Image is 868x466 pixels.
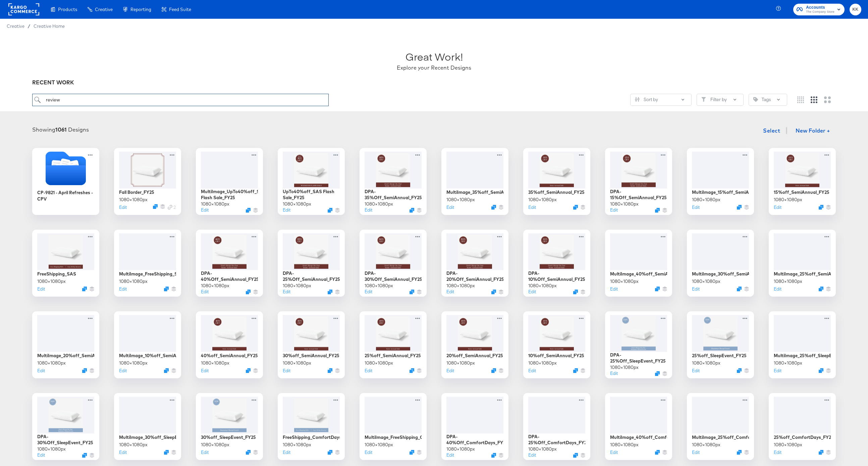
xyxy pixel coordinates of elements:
[737,450,742,455] button: Duplicate
[365,434,422,441] div: MultiImage_FreeShipping_ComfortDays_FY25
[278,230,345,297] div: DPA-25%Off_SemiAnnual_FY251080×1080pxEditDuplicate
[655,287,660,291] button: Duplicate
[610,434,667,441] div: MultiImage_40%off_ComfortDays_FY25
[328,368,332,373] button: Duplicate
[528,189,585,196] div: 35%off_SemiAnnual_FY25
[283,270,340,283] div: DPA-25%Off_SemiAnnual_FY25
[201,360,229,366] div: 1080 × 1080 px
[328,290,332,294] svg: Duplicate
[692,449,700,456] button: Edit
[774,442,802,448] div: 1080 × 1080 px
[55,126,67,133] strong: 1061
[687,311,754,378] div: 25%off_SleepEvent_FY251080×1080pxEditDuplicate
[610,278,639,285] div: 1080 × 1080 px
[37,353,94,359] div: MultiImage_20%off_SemiAnnual_FY25
[196,393,263,460] div: 30%off_SleepEvent_FY251080×1080pxEditDuplicate
[278,393,345,460] div: FreeShipping_ComfortDays1080×1080pxEditDuplicate
[573,453,578,458] svg: Duplicate
[365,442,393,448] div: 1080 × 1080 px
[201,353,258,359] div: 40%off_SemiAnnual_FY25
[365,201,393,207] div: 1080 × 1080 px
[811,96,817,103] svg: Medium grid
[774,286,781,292] button: Edit
[201,289,209,295] button: Edit
[24,23,34,29] span: /
[701,97,706,102] svg: Filter
[32,126,89,134] div: Showing Designs
[114,230,181,297] div: MultiImage_FreeShipping_SAS_FY251080×1080pxEditDuplicate
[119,278,148,285] div: 1080 × 1080 px
[753,97,758,102] svg: Tag
[610,370,618,377] button: Edit
[774,368,781,374] button: Edit
[692,286,700,292] button: Edit
[605,230,672,297] div: MultiImage_40%off_SemiAnnual_FY251080×1080pxEditDuplicate
[491,290,496,294] button: Duplicate
[164,368,169,373] button: Duplicate
[82,453,87,458] button: Duplicate
[164,287,169,291] button: Duplicate
[34,23,65,29] span: Creative Home
[130,7,151,12] span: Reporting
[37,278,66,285] div: 1080 × 1080 px
[58,7,77,12] span: Products
[774,353,831,359] div: MultiImage_25%off_SleepEvent_FY25
[692,434,749,441] div: MultiImage_25%off_ComfortDays_FY25
[692,278,720,285] div: 1080 × 1080 px
[774,278,802,285] div: 1080 × 1080 px
[283,360,311,366] div: 1080 × 1080 px
[692,353,747,359] div: 25%off_SleepEvent_FY25
[573,205,578,210] svg: Duplicate
[610,286,618,292] button: Edit
[692,204,700,211] button: Edit
[610,188,667,201] div: DPA-15%Off_SemiAnnual_FY25
[610,364,639,371] div: 1080 × 1080 px
[37,368,45,374] button: Edit
[360,393,427,460] div: MultiImage_FreeShipping_ComfortDays_FY251080×1080pxEditDuplicate
[201,442,229,448] div: 1080 × 1080 px
[763,126,780,135] span: Select
[119,204,127,211] button: Edit
[491,453,496,458] button: Duplicate
[201,434,256,441] div: 30%off_SleepEvent_FY25
[737,368,742,373] button: Duplicate
[769,148,836,215] div: 15%off_SemiAnnual_FY251080×1080pxEditDuplicate
[737,287,742,291] button: Duplicate
[114,311,181,378] div: MultiImage_10%off_SemiAnnual_FY251080×1080pxEditDuplicate
[32,79,836,86] div: RECENT WORK
[82,368,87,373] button: Duplicate
[491,205,496,210] svg: Duplicate
[114,148,181,215] div: Fall Border_FY251080×1080pxEditDuplicateLink 2
[246,450,251,455] svg: Duplicate
[283,188,340,201] div: UpTo40%off_SAS Flash Sale_FY25
[119,449,127,456] button: Edit
[806,4,834,11] span: Accounts
[164,450,169,455] svg: Duplicate
[153,204,158,209] button: Duplicate
[37,446,66,452] div: 1080 × 1080 px
[824,96,831,103] svg: Large grid
[201,449,209,456] button: Edit
[446,204,454,211] button: Edit
[397,64,471,72] div: Explore your Recent Designs
[819,287,823,291] svg: Duplicate
[692,189,749,196] div: MultiImage_15%off_SemiAnnual_FY25
[687,393,754,460] div: MultiImage_25%off_ComfortDays_FY251080×1080pxEditDuplicate
[528,204,536,211] button: Edit
[655,450,660,455] svg: Duplicate
[283,449,290,456] button: Edit
[278,311,345,378] div: 30%off_SemiAnnual_FY251080×1080pxEditDuplicate
[819,450,823,455] button: Duplicate
[774,271,831,277] div: MultiImage_25%off_SemiAnnual_FY25
[283,353,339,359] div: 30%off_SemiAnnual_FY25
[441,230,508,297] div: DPA-20%Off_SemiAnnual_FY251080×1080pxEditDuplicate
[523,393,590,460] div: DPA-25%Off_ComfortDays_FY251080×1080pxEditDuplicate
[610,449,618,456] button: Edit
[774,204,781,211] button: Edit
[446,189,503,196] div: MultiImage_35%off_SemiAnnual_FY25
[692,360,720,366] div: 1080 × 1080 px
